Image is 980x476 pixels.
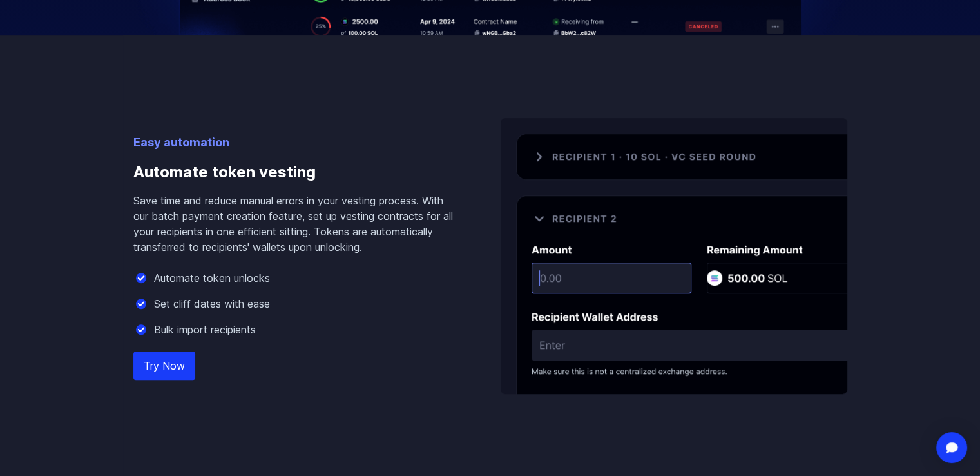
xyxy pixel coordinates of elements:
p: Easy automation [133,134,459,152]
p: Set cliff dates with ease [154,296,270,312]
p: Automate token unlocks [154,270,270,286]
a: Try Now [133,352,195,380]
h3: Automate token vesting [133,152,459,193]
div: Open Intercom Messenger [936,432,967,463]
p: Save time and reduce manual errors in your vesting process. With our batch payment creation featu... [133,193,459,255]
p: Bulk import recipients [154,322,256,337]
img: Automate token vesting [501,118,847,394]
